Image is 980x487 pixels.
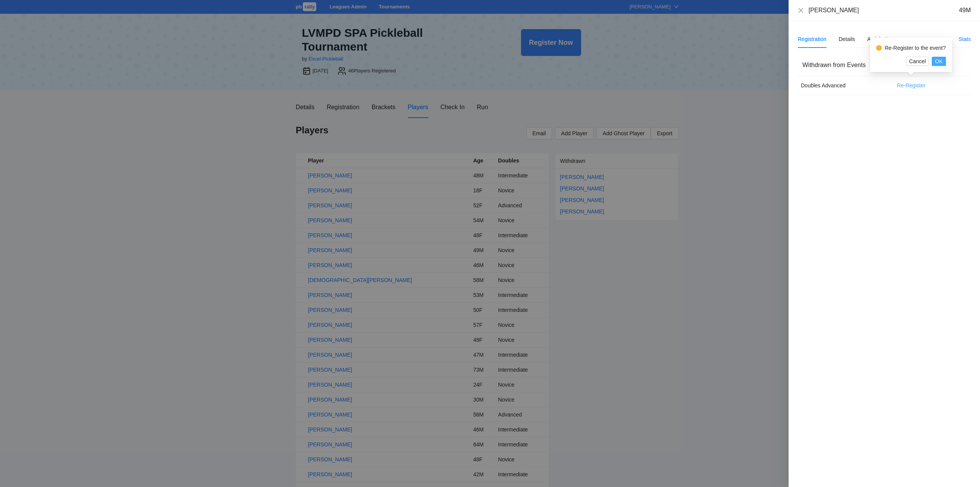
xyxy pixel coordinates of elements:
[959,6,971,15] div: 49M
[839,35,855,43] div: Details
[798,7,804,14] button: Close
[909,57,926,66] span: Cancel
[802,54,966,76] div: Withdrawn from Events
[959,36,971,42] a: Stats
[891,79,932,92] button: Re-Register
[876,45,882,51] span: exclamation-circle
[897,81,926,90] span: Re-Register
[798,7,804,13] span: close
[798,35,826,43] div: Registration
[867,35,895,43] div: Activity Log
[906,57,929,66] button: Cancel
[935,57,942,66] span: OK
[932,57,946,66] button: OK
[885,44,946,52] div: Re-Register to the event?
[798,76,888,95] td: Doubles Advanced
[808,6,859,15] div: [PERSON_NAME]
